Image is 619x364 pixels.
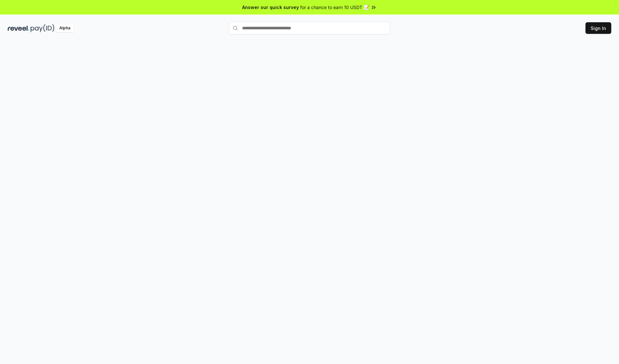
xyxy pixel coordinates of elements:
img: pay_id [31,24,54,32]
div: Alpha [56,24,74,32]
span: for a chance to earn 10 USDT 📝 [300,4,369,11]
button: Sign In [585,22,611,34]
img: reveel_dark [8,24,29,32]
span: Answer our quick survey [242,4,299,11]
